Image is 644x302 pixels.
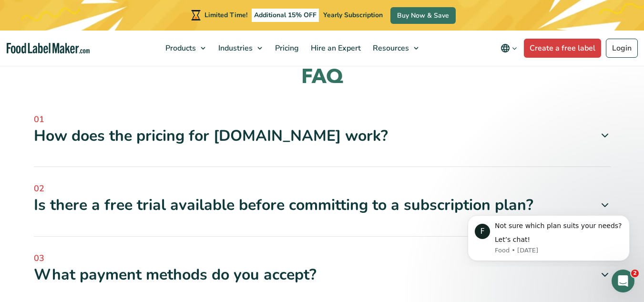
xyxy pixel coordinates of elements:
span: Limited Time! [204,10,247,20]
a: Create a free label [524,39,601,58]
span: Pricing [272,43,300,53]
span: Resources [370,43,410,53]
a: Products [160,31,210,66]
a: Food Label Maker homepage [7,43,90,54]
h2: FAQ [34,64,611,90]
span: Products [163,43,197,53]
iframe: Intercom notifications message [453,207,644,267]
span: 03 [34,252,611,265]
iframe: Intercom live chat [612,270,634,292]
a: Login [606,39,638,58]
div: What payment methods do you accept? [34,265,611,285]
a: Pricing [269,31,303,66]
a: 01 How does the pricing for [DOMAIN_NAME] work? [34,113,611,146]
div: How does the pricing for [DOMAIN_NAME] work? [34,126,611,146]
span: Yearly Subscription [323,10,383,20]
a: Buy Now & Save [390,7,456,24]
span: Additional 15% OFF [252,9,319,22]
span: 2 [631,270,639,277]
div: Is there a free trial available before committing to a subscription plan? [34,195,611,215]
span: 02 [34,182,611,195]
button: Change language [494,39,524,58]
a: Industries [213,31,267,66]
a: Hire an Expert [305,31,365,66]
span: 01 [34,113,611,126]
span: Hire an Expert [308,43,362,53]
span: Industries [215,43,254,53]
a: 02 Is there a free trial available before committing to a subscription plan? [34,182,611,215]
a: Resources [367,31,423,66]
a: 03 What payment methods do you accept? [34,252,611,285]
